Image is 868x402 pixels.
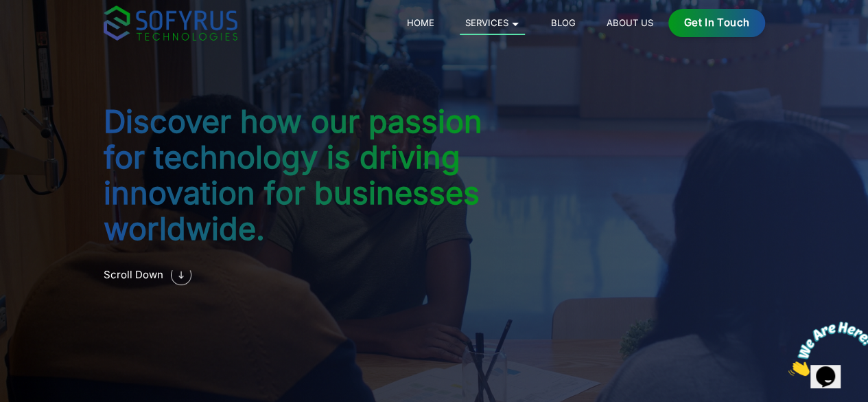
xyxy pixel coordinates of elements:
[104,5,237,41] img: sofyrus
[104,104,489,247] h2: Discover how our passion for technology is driving innovation for businesses worldwide.
[460,14,525,35] a: Services 🞃
[546,14,580,31] a: Blog
[783,316,868,381] iframe: chat widget
[601,14,658,31] a: About Us
[5,5,91,60] img: Chat attention grabber
[171,265,191,285] img: mobile software development company
[668,9,765,37] a: Get in Touch
[104,252,489,299] a: Scroll Down
[401,14,439,31] a: Home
